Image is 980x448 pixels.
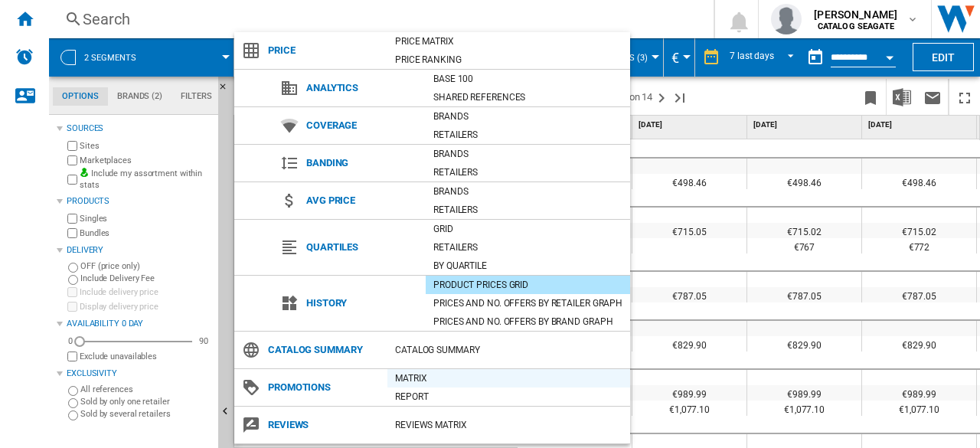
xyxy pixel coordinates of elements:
[426,258,630,273] div: By quartile
[426,146,630,162] div: Brands
[387,34,630,49] div: Price Matrix
[299,237,426,258] span: Quartiles
[426,90,630,105] div: Shared references
[426,314,630,329] div: Prices and No. offers by brand graph
[426,240,630,255] div: Retailers
[426,221,630,237] div: Grid
[299,293,426,314] span: History
[426,184,630,199] div: Brands
[387,417,630,433] div: REVIEWS Matrix
[426,71,630,87] div: Base 100
[426,296,630,311] div: Prices and No. offers by retailer graph
[387,389,630,404] div: Report
[426,109,630,124] div: Brands
[260,339,387,361] span: Catalog Summary
[299,77,426,99] span: Analytics
[299,115,426,136] span: Coverage
[426,277,630,293] div: Product prices grid
[299,190,426,211] span: Avg price
[426,127,630,142] div: Retailers
[260,414,387,436] span: Reviews
[387,52,630,67] div: Price Ranking
[426,202,630,217] div: Retailers
[299,152,426,174] span: Banding
[387,342,630,358] div: Catalog Summary
[260,40,387,61] span: Price
[387,371,630,386] div: Matrix
[426,165,630,180] div: Retailers
[260,377,387,398] span: Promotions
